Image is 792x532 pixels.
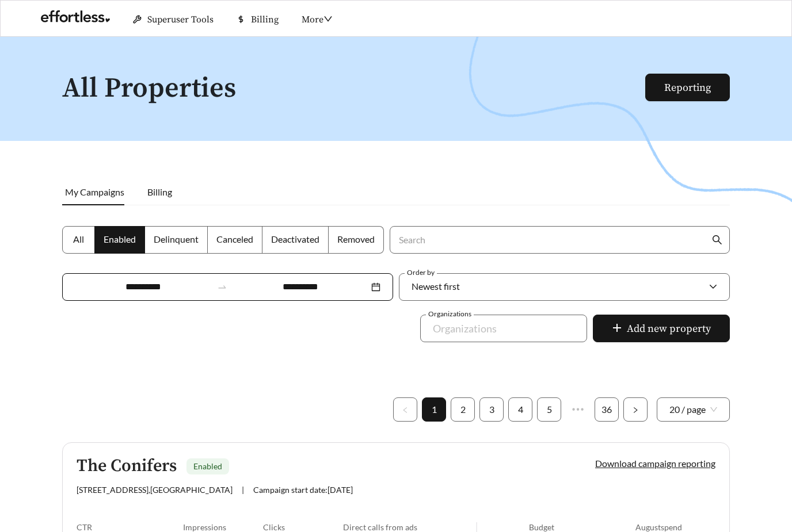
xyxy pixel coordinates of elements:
[508,397,532,422] li: 4
[635,522,715,532] div: August spend
[566,397,590,422] li: Next 5 Pages
[657,397,730,422] div: Page Size
[627,321,711,336] span: Add new property
[623,397,648,422] button: right
[253,485,353,495] span: Campaign start date: [DATE]
[451,398,474,421] a: 2
[529,522,635,532] div: Budget
[669,398,717,421] span: 20 / page
[664,81,711,94] a: Reporting
[623,397,648,422] li: Next Page
[402,407,409,414] span: left
[480,398,503,421] a: 3
[263,522,343,532] div: Clicks
[242,485,244,495] span: |
[645,74,730,101] button: Reporting
[593,315,730,342] button: plusAdd new property
[183,522,263,532] div: Impressions
[393,397,417,422] button: left
[323,14,333,24] span: down
[479,397,504,422] li: 3
[422,397,446,422] li: 1
[509,398,532,421] a: 4
[65,186,124,197] span: My Campaigns
[217,282,227,292] span: swap-right
[537,397,561,422] li: 5
[337,234,375,244] span: Removed
[77,522,183,532] div: CTR
[595,398,618,421] a: 36
[451,397,475,422] li: 2
[251,14,279,25] span: Billing
[595,397,619,422] li: 36
[343,522,476,532] div: Direct calls from ads
[73,234,84,244] span: All
[271,234,319,244] span: Deactivated
[632,407,639,414] span: right
[412,281,460,292] span: Newest first
[302,1,333,38] div: More
[77,457,177,476] h5: The Conifers
[154,234,199,244] span: Delinquent
[216,234,253,244] span: Canceled
[62,74,646,104] h1: All Properties
[104,234,136,244] span: Enabled
[712,235,722,245] span: search
[422,398,445,421] a: 1
[538,398,561,421] a: 5
[77,485,233,495] span: [STREET_ADDRESS] , [GEOGRAPHIC_DATA]
[612,323,622,335] span: plus
[193,461,222,471] span: Enabled
[566,397,590,422] span: •••
[147,186,172,197] span: Billing
[147,14,214,25] span: Superuser Tools
[393,397,417,422] li: Previous Page
[595,458,715,469] a: Download campaign reporting
[217,282,227,292] span: to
